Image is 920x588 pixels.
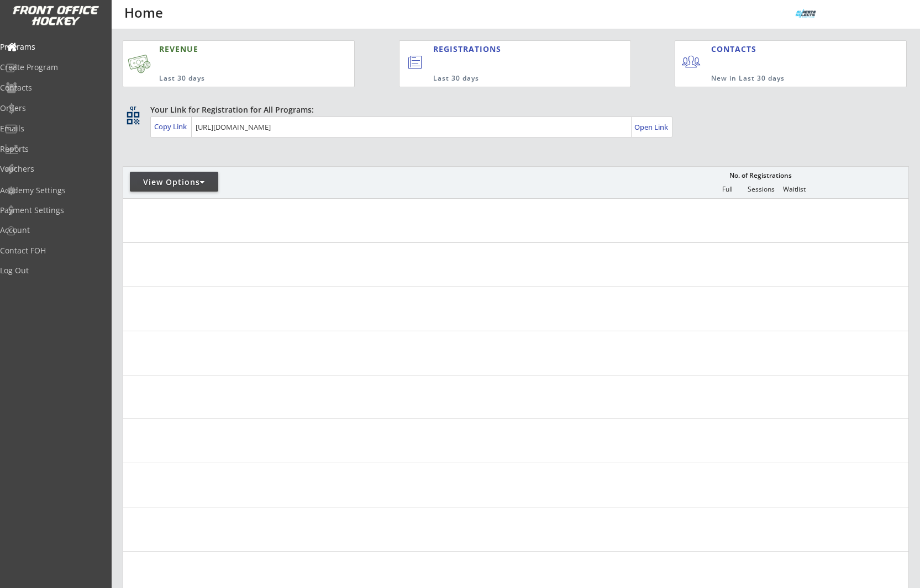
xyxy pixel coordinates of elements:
[126,104,139,112] div: qr
[777,186,811,193] div: Waitlist
[433,74,585,83] div: Last 30 days
[154,121,189,131] div: Copy Link
[711,186,744,193] div: Full
[711,74,855,83] div: New in Last 30 days
[634,119,669,135] a: Open Link
[159,74,301,83] div: Last 30 days
[634,123,669,132] div: Open Link
[433,44,579,55] div: REGISTRATIONS
[150,104,875,115] div: Your Link for Registration for All Programs:
[726,172,795,179] div: No. of Registrations
[125,110,141,126] button: qr_code
[159,44,301,55] div: REVENUE
[744,186,777,193] div: Sessions
[130,177,218,188] div: View Options
[711,44,761,55] div: CONTACTS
